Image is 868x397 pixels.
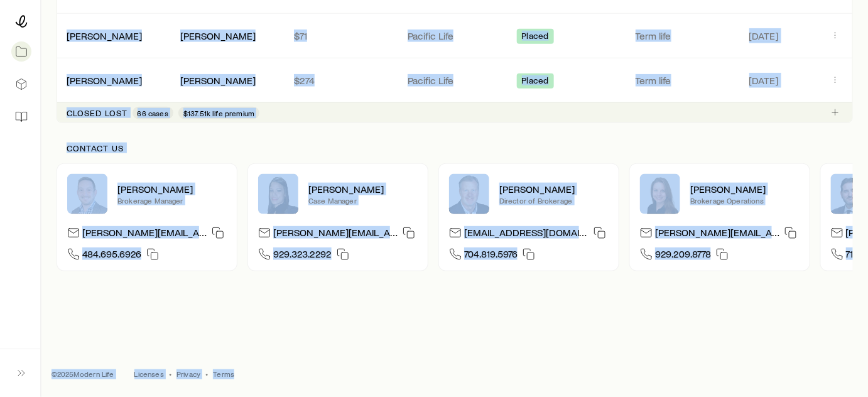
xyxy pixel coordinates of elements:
span: $137.51k life premium [183,108,254,118]
p: Brokerage Manager [117,195,227,205]
span: [DATE] [749,74,779,87]
a: Privacy [176,369,200,379]
a: Licenses [134,369,164,379]
span: 929.209.8778 [655,247,711,264]
p: [PERSON_NAME] [308,183,418,195]
p: [PERSON_NAME][EMAIL_ADDRESS][DOMAIN_NAME] [655,226,779,243]
p: Term life [636,30,729,42]
span: 66 cases [138,108,168,118]
img: Ellen Wall [640,174,680,214]
img: Trey Wall [449,174,489,214]
span: Placed [522,75,549,89]
span: 484.695.6926 [82,247,141,264]
p: © 2025 Modern Life [52,369,114,379]
span: • [169,369,171,379]
p: Contact us [67,143,843,153]
p: [PERSON_NAME][EMAIL_ADDRESS][DOMAIN_NAME] [82,226,207,243]
p: [PERSON_NAME] [499,183,609,195]
p: Pacific Life [408,30,501,42]
p: Director of Brokerage [499,195,609,205]
p: [PERSON_NAME] [117,183,227,195]
p: Closed lost [67,108,127,118]
div: [PERSON_NAME] [180,74,256,87]
div: [PERSON_NAME] [67,74,142,87]
p: $274 [294,74,388,87]
img: Brandon Parry [67,174,107,214]
p: Term life [636,74,729,87]
span: • [205,369,208,379]
p: [EMAIL_ADDRESS][DOMAIN_NAME] [464,226,589,243]
a: [PERSON_NAME] [67,30,142,41]
span: Placed [522,31,549,44]
div: [PERSON_NAME] [180,30,256,43]
span: 929.323.2292 [273,247,332,264]
a: Terms [213,369,234,379]
img: Elana Hasten [258,174,298,214]
p: Brokerage Operations [690,195,800,205]
span: [DATE] [749,30,779,42]
p: [PERSON_NAME][EMAIL_ADDRESS][DOMAIN_NAME] [273,226,398,243]
div: [PERSON_NAME] [67,30,142,43]
p: Case Manager [308,195,418,205]
p: [PERSON_NAME] [690,183,800,195]
span: 704.819.5976 [464,247,518,264]
p: $71 [294,30,388,42]
a: [PERSON_NAME] [67,74,142,86]
p: Pacific Life [408,74,501,87]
